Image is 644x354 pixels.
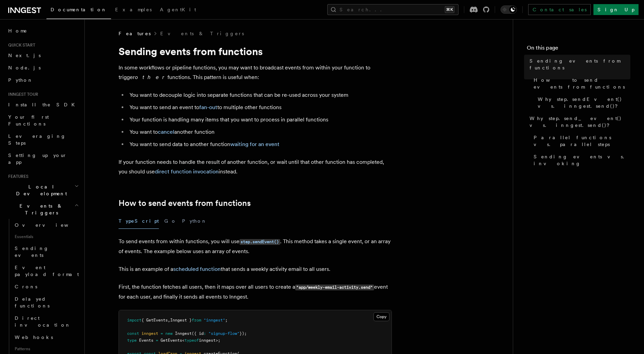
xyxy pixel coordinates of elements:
a: Node.js [5,62,80,74]
a: Direct invocation [12,312,80,331]
span: Webhooks [15,335,53,340]
li: Your function is handling many items that you want to process in parallel functions [127,115,392,124]
span: Install the SDK [8,102,79,107]
span: Events [139,338,153,343]
button: Copy [373,312,389,321]
a: Install the SDK [5,99,80,111]
a: Webhooks [12,331,80,343]
a: Sending events from functions [527,55,630,74]
span: , [168,318,170,323]
a: fan-out [199,104,217,110]
li: You want to send an event to to multiple other functions [127,103,392,112]
span: Python [8,77,33,83]
span: inngest>; [199,338,220,343]
span: Events & Triggers [5,202,74,216]
a: Delayed functions [12,293,80,312]
h4: On this page [527,44,630,55]
span: AgentKit [160,7,196,12]
h1: Sending events from functions [119,45,392,57]
span: : [204,331,206,336]
a: Your first Functions [5,111,80,130]
span: Inngest [175,331,192,336]
a: Examples [111,2,156,18]
span: new [165,331,173,336]
span: Features [5,174,28,179]
span: Node.js [8,65,41,70]
a: Sending events vs. invoking [531,150,630,170]
span: from [192,318,201,323]
span: Crons [15,284,37,289]
span: Why step.send_event() vs. inngest.send()? [530,115,630,129]
span: Examples [115,7,152,12]
span: Delayed functions [15,296,50,309]
a: cancel [158,129,174,135]
button: Go [164,213,177,229]
a: Contact sales [528,4,591,15]
span: Direct invocation [15,315,71,328]
button: TypeScript [119,213,159,229]
span: const [127,331,139,336]
span: Overview [15,222,85,228]
span: Local Development [5,183,74,197]
a: AgentKit [156,2,200,18]
span: ({ id [192,331,204,336]
span: Next.js [8,53,41,58]
span: Sending events [15,246,49,258]
button: Events & Triggers [5,200,80,219]
span: GetEvents [161,338,182,343]
span: type [127,338,137,343]
a: Next.js [5,49,80,62]
a: Event payload format [12,261,80,280]
span: Documentation [51,7,107,12]
span: Quick start [5,42,35,48]
button: Python [182,213,207,229]
code: "app/weekly-email-activity.send" [295,285,374,290]
a: Why step.sendEvent() vs. inngest.send()? [535,93,630,112]
span: { GetEvents [141,318,168,323]
span: Why step.sendEvent() vs. inngest.send()? [538,96,630,109]
a: Setting up your app [5,149,80,168]
a: How to send events from functions [119,198,251,208]
p: To send events from within functions, you will use . This method takes a single event, or an arra... [119,237,392,256]
p: This is an example of a that sends a weekly activity email to all users. [119,264,392,274]
button: Local Development [5,181,80,200]
span: "signup-flow" [208,331,239,336]
a: Documentation [46,2,111,19]
span: Leveraging Steps [8,133,66,146]
a: waiting for an event [230,141,279,147]
em: other [135,74,167,80]
li: You want to another function [127,127,392,137]
span: ; [225,318,228,323]
p: In some workflows or pipeline functions, you may want to broadcast events from within your functi... [119,63,392,82]
span: Your first Functions [8,114,49,127]
kbd: ⌘K [445,6,454,13]
a: Events & Triggers [160,30,244,37]
span: }); [239,331,247,336]
a: Parallel functions vs. parallel steps [531,131,630,150]
span: typeof [184,338,199,343]
a: direct function invocation [155,168,219,175]
span: Features [119,30,151,37]
a: How to send events from functions [531,74,630,93]
span: = [156,338,158,343]
span: import [127,318,141,323]
span: < [182,338,184,343]
p: If your function needs to handle the result of another function, or wait until that other functio... [119,157,392,176]
span: How to send events from functions [534,77,630,90]
a: Overview [12,219,80,231]
span: Inngest } [170,318,192,323]
li: You want to decouple logic into separate functions that can be re-used across your system [127,90,392,100]
button: Search...⌘K [327,4,458,15]
a: Home [5,25,80,37]
a: Sign Up [593,4,639,15]
p: First, the function fetches all users, then it maps over all users to create a event for each use... [119,282,392,302]
span: Essentials [12,231,80,242]
span: = [161,331,163,336]
a: Python [5,74,80,86]
span: Setting up your app [8,153,67,165]
span: Parallel functions vs. parallel steps [534,134,630,148]
span: Sending events vs. invoking [534,153,630,167]
a: Crons [12,280,80,293]
button: Toggle dark mode [501,5,517,14]
a: scheduled function [173,266,221,272]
